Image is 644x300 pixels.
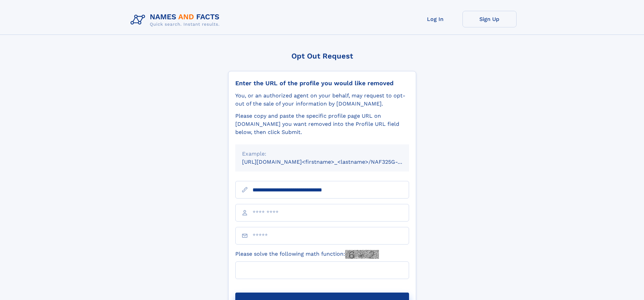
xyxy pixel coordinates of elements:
small: [URL][DOMAIN_NAME]<firstname>_<lastname>/NAF325G-xxxxxxxx [242,159,422,165]
div: Example: [242,150,402,158]
img: Logo Names and Facts [128,11,225,29]
div: Enter the URL of the profile you would like removed [235,79,409,87]
div: Please copy and paste the specific profile page URL on [DOMAIN_NAME] you want removed into the Pr... [235,112,409,136]
label: Please solve the following math function: [235,250,379,259]
a: Log In [408,11,462,27]
div: Opt Out Request [228,52,416,60]
div: You, or an authorized agent on your behalf, may request to opt-out of the sale of your informatio... [235,92,409,108]
a: Sign Up [462,11,517,27]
